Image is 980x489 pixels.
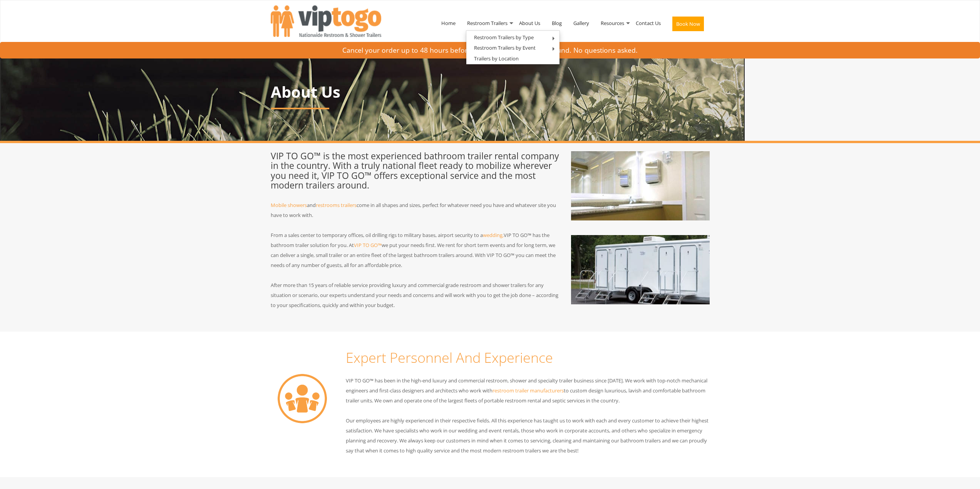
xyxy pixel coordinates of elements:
[483,232,504,239] a: wedding,
[571,235,710,304] img: About Us - VIPTOGO
[271,83,710,100] h1: About Us
[354,242,382,249] a: VIP TO GO™
[466,43,543,53] a: Restroom Trailers by Event
[493,387,564,394] a: restroom trailer manufacturers
[513,3,546,43] a: About Us
[316,202,357,209] a: restrooms trailers
[461,3,513,43] a: Restroom Trailers
[630,3,667,43] a: Contact Us
[271,5,381,37] img: VIPTOGO
[346,416,710,456] p: Our employees are highly experienced in their respective fields. All this experience has taught u...
[568,3,595,43] a: Gallery
[346,350,710,365] h2: Expert Personnel And Experience
[346,376,710,406] p: VIP TO GO™ has been in the high-end luxury and commercial restroom, shower and specialty trailer ...
[271,151,560,190] h3: VIP TO GO™ is the most experienced bathroom trailer rental company in the country. With a truly n...
[436,3,461,43] a: Home
[271,230,560,270] p: From a sales center to temporary offices, oil drilling rigs to military bases, airport security t...
[466,33,541,42] a: Restroom Trailers by Type
[271,280,560,310] p: After more than 15 years of reliable service providing luxury and commercial grade restroom and s...
[271,202,307,209] a: Mobile showers
[271,200,560,220] p: and come in all shapes and sizes, perfect for whatever need you have and whatever site you have t...
[595,3,630,43] a: Resources
[667,3,710,48] a: Book Now
[466,54,526,63] a: Trailers by Location
[672,17,704,31] button: Book Now
[278,374,327,423] img: About Us - VIPTOGO
[571,151,710,220] img: About Us - VIPTOGO
[546,3,568,43] a: Blog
